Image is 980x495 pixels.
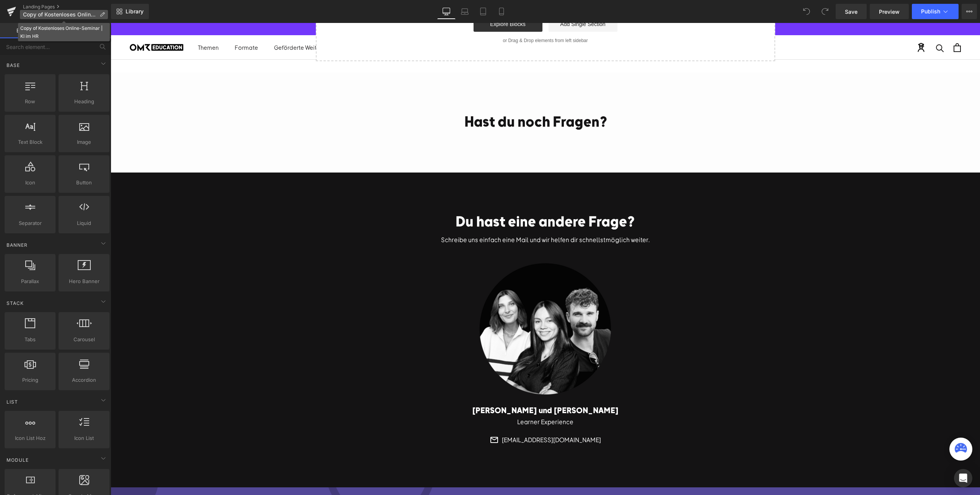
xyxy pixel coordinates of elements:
[474,4,492,19] a: Tablet
[368,239,501,373] img: Kim, Tessa, Moritz Porträt
[6,62,21,69] span: Base
[20,24,108,40] div: Copy of Kostenloses Online-Seminar | KI im HR
[456,4,474,19] a: Laptop
[6,241,28,249] span: Banner
[799,4,814,19] button: Undo
[6,398,19,405] span: List
[845,8,857,16] span: Save
[7,376,53,384] span: Pricing
[61,376,107,384] span: Accordion
[330,213,539,221] p: Schreibe uns einfach eine Mail und wir helfen dir schnellstmöglich weiter.
[61,277,107,285] span: Hero Banner
[6,456,29,464] span: Module
[437,4,456,19] a: Desktop
[61,138,107,146] span: Image
[111,4,149,19] a: New Library
[391,413,490,421] a: [EMAIL_ADDRESS][DOMAIN_NAME]
[23,4,111,10] a: Landing Pages
[345,189,524,207] h3: Du hast eine andere Frage?
[61,98,107,106] span: Heading
[962,4,977,19] button: More
[7,335,53,344] span: Tabs
[407,395,463,403] p: Learner Experience
[217,15,652,20] p: or Drag & Drop elements from left sidebar
[23,11,96,18] span: Copy of Kostenloses Online-Seminar | KI im HR
[126,8,144,15] span: Library
[61,335,107,344] span: Carousel
[870,4,909,19] a: Preview
[61,434,107,442] span: Icon List
[354,90,497,107] h3: Hast du noch Fragen?
[7,179,53,187] span: Icon
[921,8,940,15] span: Publish
[879,8,900,16] span: Preview
[6,300,24,307] span: Stack
[817,4,833,19] button: Redo
[7,138,53,146] span: Text Block
[7,277,53,285] span: Parallax
[492,4,511,19] a: Mobile
[361,382,508,392] h3: [PERSON_NAME] und [PERSON_NAME]
[912,4,959,19] button: Publish
[954,469,972,487] div: Open Intercom Messenger
[61,179,107,187] span: Button
[7,434,53,442] span: Icon List Hoz
[7,219,53,227] span: Separator
[61,219,107,227] span: Liquid
[7,98,53,106] span: Row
